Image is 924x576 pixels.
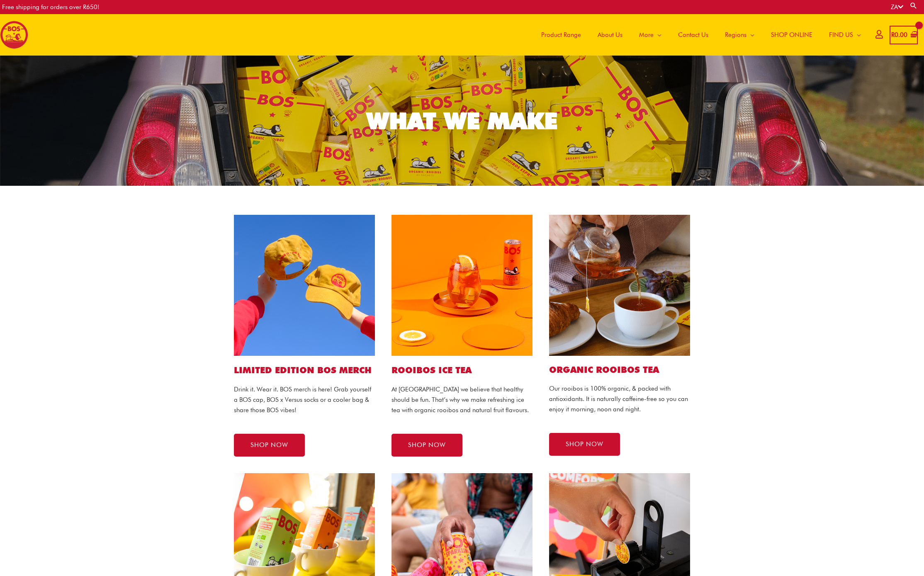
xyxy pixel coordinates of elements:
a: Product Range [533,14,589,56]
a: ZA [891,3,903,11]
span: R [891,31,895,39]
span: About Us [598,22,622,47]
p: At [GEOGRAPHIC_DATA] we believe that healthy should be fun. That’s why we make refreshing ice tea... [391,384,533,415]
a: SHOP NOW [549,433,620,456]
a: SHOP ONLINE [763,14,821,56]
span: SHOP NOW [566,441,603,447]
span: SHOP NOW [408,442,446,448]
a: Regions [717,14,763,56]
nav: Site Navigation [527,14,869,56]
a: SHOP NOW [234,434,305,457]
a: SHOP NOW [391,434,462,457]
span: Contact Us [678,22,708,47]
bdi: 0.00 [891,31,907,39]
h1: LIMITED EDITION BOS MERCH [234,364,375,376]
p: Our rooibos is 100% organic, & packed with antioxidants. It is naturally caffeine-free so you can... [549,384,690,414]
h1: ROOIBOS ICE TEA [391,364,533,376]
a: About Us [589,14,631,56]
span: FIND US [829,22,853,47]
div: WHAT WE MAKE [367,109,557,132]
a: Search button [909,2,918,10]
a: More [631,14,670,56]
img: bos tea bags website1 [549,215,690,356]
span: SHOP NOW [250,442,288,448]
img: bos cap [234,215,375,356]
a: View Shopping Cart, empty [890,26,918,44]
span: Regions [725,22,746,47]
p: Drink it. Wear it. BOS merch is here! Grab yourself a BOS cap, BOS x Versus socks or a cooler bag... [234,384,375,415]
span: More [639,22,654,47]
a: Contact Us [670,14,717,56]
h2: Organic ROOIBOS TEA [549,364,690,375]
span: SHOP ONLINE [771,22,812,47]
span: Product Range [541,22,581,47]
